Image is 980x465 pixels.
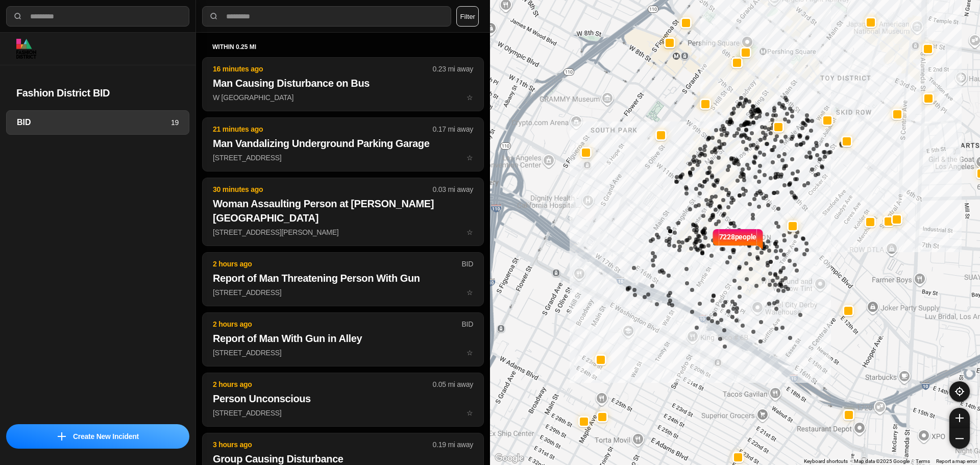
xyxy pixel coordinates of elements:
p: 2 hours ago [213,319,461,329]
p: [STREET_ADDRESS] [213,153,473,163]
p: [STREET_ADDRESS] [213,348,473,358]
img: icon [58,432,66,440]
button: 2 hours ago0.05 mi awayPerson Unconscious[STREET_ADDRESS]star [202,373,484,427]
button: Filter [456,6,479,27]
img: notch [712,228,719,250]
a: 2 hours agoBIDReport of Man Threatening Person With Gun[STREET_ADDRESS]star [202,288,484,297]
a: 16 minutes ago0.23 mi awayMan Causing Disturbance on BusW [GEOGRAPHIC_DATA]star [202,93,484,102]
p: 16 minutes ago [213,64,433,74]
img: logo [16,39,36,59]
p: 2 hours ago [213,379,433,389]
p: 0.23 mi away [433,64,473,74]
a: Open this area in Google Maps (opens a new window) [493,452,526,465]
span: star [467,349,473,357]
h3: BID [17,116,171,129]
p: 21 minutes ago [213,124,433,134]
img: zoom-in [955,414,964,422]
a: 2 hours ago0.05 mi awayPerson Unconscious[STREET_ADDRESS]star [202,408,484,417]
h2: Report of Man Threatening Person With Gun [213,271,473,285]
button: zoom-in [949,408,970,428]
button: 2 hours agoBIDReport of Man With Gun in Alley[STREET_ADDRESS]star [202,312,484,366]
p: 30 minutes ago [213,184,433,194]
button: 21 minutes ago0.17 mi awayMan Vandalizing Underground Parking Garage[STREET_ADDRESS]star [202,117,484,172]
img: search [209,11,219,21]
a: 21 minutes ago0.17 mi awayMan Vandalizing Underground Parking Garage[STREET_ADDRESS]star [202,153,484,162]
h2: Woman Assaulting Person at [PERSON_NAME][GEOGRAPHIC_DATA] [213,197,473,225]
span: star [467,154,473,162]
p: 0.19 mi away [433,439,473,450]
a: Terms (opens in new tab) [916,458,930,464]
img: notch [756,228,764,250]
span: Map data ©2025 Google [854,458,910,464]
img: search [13,11,23,21]
p: 0.03 mi away [433,184,473,194]
h2: Fashion District BID [16,86,179,100]
a: BID19 [6,110,189,135]
h2: Man Vandalizing Underground Parking Garage [213,136,473,151]
button: 16 minutes ago0.23 mi awayMan Causing Disturbance on BusW [GEOGRAPHIC_DATA]star [202,57,484,111]
button: iconCreate New Incident [6,424,189,449]
p: Create New Incident [73,431,139,442]
span: star [467,228,473,236]
span: star [467,93,473,102]
button: Keyboard shortcuts [804,458,848,465]
button: recenter [949,381,970,402]
img: zoom-out [955,434,964,443]
p: 3 hours ago [213,439,433,450]
p: 2 hours ago [213,259,461,269]
img: recenter [955,387,964,396]
p: 7228 people [719,232,757,254]
h2: Person Unconscious [213,391,473,406]
a: Report a map error [936,458,977,464]
p: 0.17 mi away [433,124,473,134]
p: [STREET_ADDRESS] [213,287,473,298]
button: 30 minutes ago0.03 mi awayWoman Assaulting Person at [PERSON_NAME][GEOGRAPHIC_DATA][STREET_ADDRES... [202,178,484,246]
h2: Man Causing Disturbance on Bus [213,76,473,90]
h5: within 0.25 mi [212,43,474,51]
a: 2 hours agoBIDReport of Man With Gun in Alley[STREET_ADDRESS]star [202,348,484,357]
p: W [GEOGRAPHIC_DATA] [213,92,473,103]
p: BID [461,259,473,269]
button: 2 hours agoBIDReport of Man Threatening Person With Gun[STREET_ADDRESS]star [202,252,484,306]
p: [STREET_ADDRESS][PERSON_NAME] [213,227,473,237]
p: BID [461,319,473,329]
p: 19 [171,117,179,128]
p: [STREET_ADDRESS] [213,408,473,418]
p: 0.05 mi away [433,379,473,389]
span: star [467,288,473,297]
a: 30 minutes ago0.03 mi awayWoman Assaulting Person at [PERSON_NAME][GEOGRAPHIC_DATA][STREET_ADDRES... [202,228,484,236]
button: zoom-out [949,428,970,449]
img: Google [493,452,526,465]
span: star [467,409,473,417]
h2: Report of Man With Gun in Alley [213,331,473,346]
